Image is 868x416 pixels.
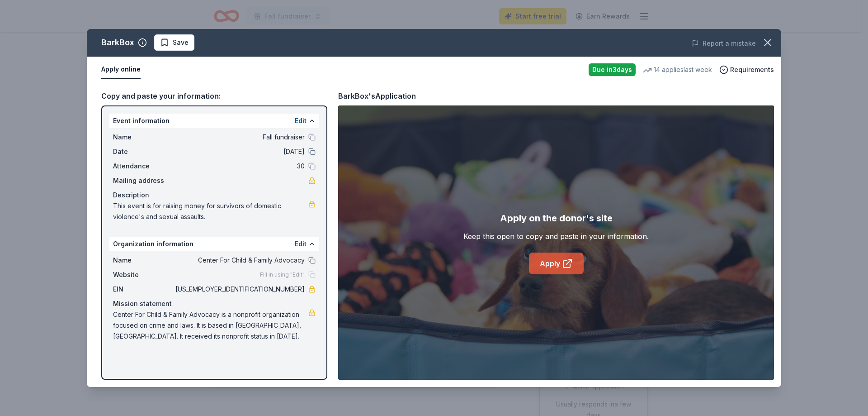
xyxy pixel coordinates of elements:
[109,114,319,128] div: Event information
[174,255,305,266] span: Center For Child & Family Advocacy
[113,161,174,172] span: Attendance
[500,211,613,225] div: Apply on the donor's site
[174,284,305,295] span: [US_EMPLOYER_IDENTIFICATION_NUMBER]
[101,35,134,50] div: BarkBox
[295,239,307,249] button: Edit
[174,146,305,157] span: [DATE]
[173,37,189,48] span: Save
[113,201,308,222] span: This event is for raising money for survivors of domestic violence's and sexual assaults.
[295,115,307,126] button: Edit
[529,253,584,274] a: Apply
[113,175,174,186] span: Mailing address
[643,64,712,75] div: 14 applies last week
[589,63,636,76] div: Due in 3 days
[113,298,316,309] div: Mission statement
[113,309,308,342] span: Center For Child & Family Advocacy is a nonprofit organization focused on crime and laws. It is b...
[730,64,774,75] span: Requirements
[174,161,305,172] span: 30
[154,34,194,51] button: Save
[174,132,305,143] span: Fall fundraiser
[113,269,174,280] span: Website
[463,231,649,242] div: Keep this open to copy and paste in your information.
[113,146,174,157] span: Date
[113,132,174,143] span: Name
[109,237,319,251] div: Organization information
[692,38,756,49] button: Report a mistake
[101,60,141,79] button: Apply online
[260,271,305,278] span: Fill in using "Edit"
[113,190,316,201] div: Description
[113,255,174,266] span: Name
[101,90,327,102] div: Copy and paste your information:
[338,90,416,102] div: BarkBox's Application
[113,284,174,295] span: EIN
[719,64,774,75] button: Requirements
